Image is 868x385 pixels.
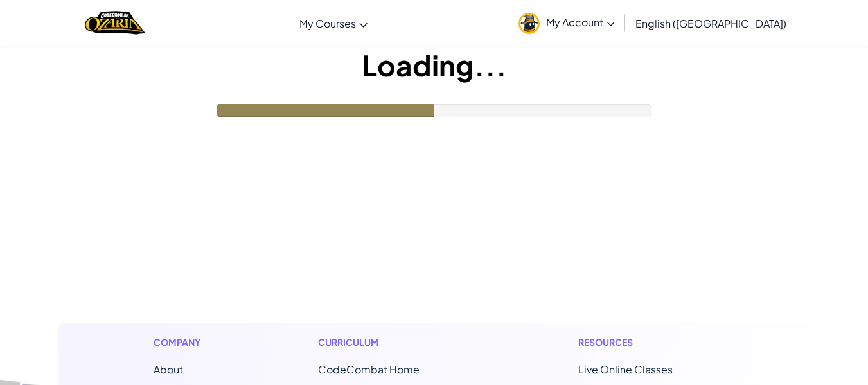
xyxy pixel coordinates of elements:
h1: Company [154,336,213,349]
span: My Account [546,15,615,29]
span: CodeCombat Home [318,363,420,376]
a: English ([GEOGRAPHIC_DATA]) [629,6,793,40]
h1: Resources [578,336,715,349]
a: About [154,363,183,376]
img: avatar [518,13,540,34]
a: My Courses [293,6,374,40]
a: Ozaria by CodeCombat logo [85,10,145,36]
img: Home [85,10,145,36]
a: My Account [512,3,621,43]
a: Live Online Classes [578,363,673,376]
span: English ([GEOGRAPHIC_DATA]) [635,17,786,30]
h1: Curriculum [318,336,474,349]
span: My Courses [299,17,356,30]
